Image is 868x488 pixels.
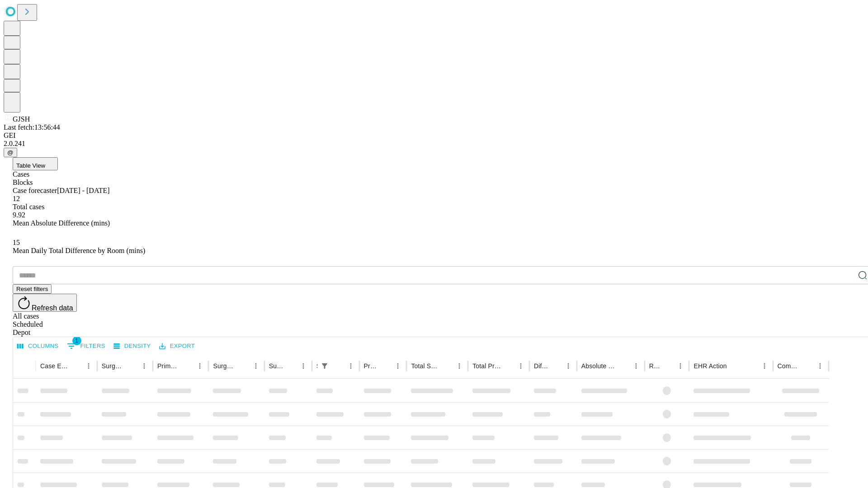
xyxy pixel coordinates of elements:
button: Sort [440,360,453,372]
button: Table View [13,157,58,170]
button: Menu [138,360,151,372]
button: Refresh data [13,294,77,312]
span: Mean Daily Total Difference by Room (mins) [13,247,145,254]
div: Predicted In Room Duration [364,362,378,370]
div: Comments [778,362,800,370]
span: Last fetch: 13:56:44 [4,123,60,131]
span: GJSH [13,115,30,123]
button: Menu [814,360,826,372]
button: Density [111,339,153,353]
button: Menu [630,360,642,372]
button: Reset filters [13,284,52,294]
button: Menu [453,360,466,372]
button: Menu [514,360,527,372]
button: Sort [801,360,814,372]
button: Sort [728,360,741,372]
button: Select columns [15,339,61,353]
div: Total Scheduled Duration [411,362,439,370]
div: Surgery Date [269,362,283,370]
button: @ [4,148,17,157]
span: 15 [13,239,20,246]
div: Resolved in EHR [649,362,661,370]
button: Sort [549,360,562,372]
button: Show filters [318,360,331,372]
div: GEI [4,131,864,140]
button: Menu [82,360,95,372]
button: Sort [284,360,297,372]
div: Case Epic Id [40,362,69,370]
button: Menu [344,360,357,372]
button: Sort [617,360,630,372]
button: Sort [379,360,392,372]
div: Total Predicted Duration [472,362,501,370]
div: Surgeon Name [102,362,124,370]
div: 1 active filter [318,360,331,372]
span: Case forecaster [13,187,57,194]
div: Difference [534,362,548,370]
div: EHR Action [693,362,726,370]
button: Sort [70,360,82,372]
div: Absolute Difference [581,362,616,370]
button: Sort [181,360,193,372]
button: Menu [392,360,404,372]
button: Sort [332,360,344,372]
button: Menu [297,360,310,372]
button: Menu [674,360,687,372]
div: Primary Service [157,362,180,370]
span: @ [7,149,14,156]
button: Menu [562,360,575,372]
button: Menu [250,360,262,372]
button: Export [157,339,197,353]
span: Total cases [13,203,44,211]
button: Menu [193,360,206,372]
span: Mean Absolute Difference (mins) [13,219,110,227]
button: Sort [502,360,514,372]
button: Show filters [65,339,108,353]
span: 1 [72,336,81,345]
span: Reset filters [16,286,48,292]
span: 12 [13,195,20,202]
span: [DATE] - [DATE] [57,187,109,194]
div: Surgery Name [213,362,236,370]
span: Refresh data [32,304,73,312]
button: Sort [237,360,250,372]
button: Menu [758,360,771,372]
div: Scheduled In Room Duration [316,362,317,370]
div: 2.0.241 [4,140,864,148]
span: 9.92 [13,211,25,219]
span: Table View [16,162,45,169]
button: Sort [661,360,674,372]
button: Sort [125,360,138,372]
